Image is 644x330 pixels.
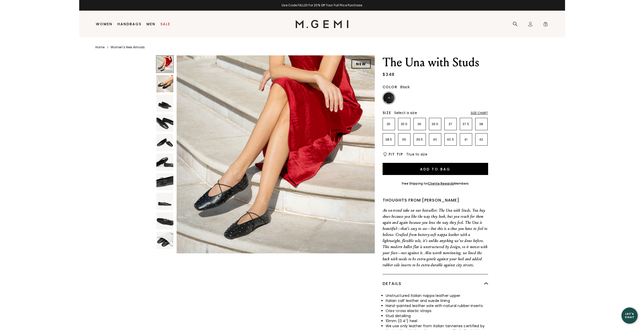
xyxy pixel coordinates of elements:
p: 35 [383,122,395,126]
div: Details [383,274,488,293]
img: The Una with Studs [156,173,173,190]
h2: Fit Tip [389,152,403,156]
img: The Una with Studs [156,95,173,112]
p: 38 [475,122,487,126]
img: The Una with Studs [156,75,173,92]
span: Black [400,84,410,90]
a: Cliente Rewards [428,181,454,186]
div: NEW [351,59,371,69]
a: Women's New Arrivals [111,45,145,49]
a: Men [147,22,155,26]
p: 41 [460,138,472,142]
div: Size Chart [471,111,488,115]
a: Women [96,22,112,26]
button: Add to Bag [383,163,488,175]
h2: Color [383,85,398,89]
h1: The Una with Studs [383,55,488,70]
img: The Una with Studs [177,55,375,253]
img: The Una with Studs [156,193,173,210]
div: Thoughts from [PERSON_NAME] [383,197,488,203]
li: Hand-painted leather sole with natural rubber inserts [386,303,488,308]
p: 37.5 [460,122,472,126]
div: 1 / 2 [79,3,565,7]
p: 36 [414,122,426,126]
p: 40 [429,138,441,142]
li: Criss-cross elastic straps [386,308,488,313]
img: The Una with Studs [156,232,173,249]
div: Let's Chat [621,312,638,319]
p: 42 [475,138,487,142]
img: The Una with Studs [156,212,173,229]
p: 40.5 [445,138,456,142]
span: 3 [543,23,548,28]
p: 36.5 [429,122,441,126]
h2: Size [383,111,391,115]
img: The Una with Studs [156,134,173,151]
p: 39 [398,138,410,142]
img: The Una with Studs [156,153,173,170]
a: Handbags [117,22,141,26]
p: An on-trend take on our bestseller: The Una with Studs. You buy shoes because you like the way th... [383,207,488,268]
li: 10mm (0.4”) heel [386,318,488,323]
a: Home [95,45,105,49]
p: 38.5 [383,138,395,142]
a: Sale [160,22,170,26]
li: Stud detailing [386,313,488,318]
div: Free Shipping for Members [402,182,469,186]
span: True to size [406,152,427,157]
p: 37 [445,122,456,126]
span: Select a size [394,110,417,115]
p: 39.5 [414,138,426,142]
img: M.Gemi [296,20,348,28]
img: The Una with Studs [156,114,173,131]
img: Black [383,92,394,104]
p: 35.5 [398,122,410,126]
li: Unstructured Italian nappa leather upper [386,293,488,298]
div: $348 [383,72,395,78]
li: Italian calf leather and suede lining [386,298,488,303]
